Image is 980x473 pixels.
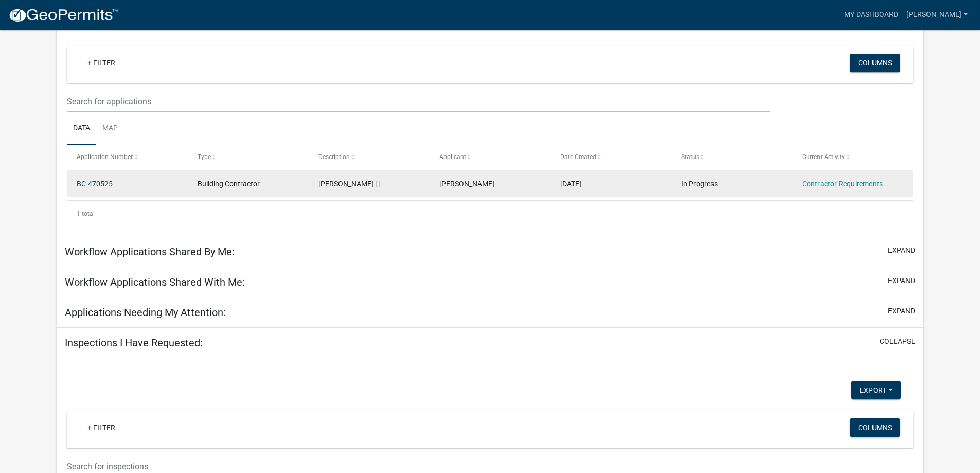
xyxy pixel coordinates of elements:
h5: Inspections I Have Requested: [65,337,203,349]
button: expand [888,275,915,286]
button: Columns [850,54,900,72]
span: Erik Johnsen | | [318,180,380,188]
span: Status [681,153,699,161]
div: 1 total [67,201,913,226]
div: collapse [57,27,923,237]
a: Contractor Requirements [802,180,883,188]
a: + Filter [79,54,123,72]
span: Erik [439,180,494,188]
a: Data [67,112,96,145]
h5: Workflow Applications Shared With Me: [65,276,245,288]
a: BC-470525 [77,180,113,188]
datatable-header-cell: Type [188,145,309,169]
span: Current Activity [802,153,845,161]
span: Application Number [77,153,133,161]
a: Map [96,112,124,145]
datatable-header-cell: Applicant [430,145,550,169]
span: Type [198,153,211,161]
button: Columns [850,418,900,437]
datatable-header-cell: Description [309,145,430,169]
datatable-header-cell: Application Number [67,145,188,169]
span: Applicant [439,153,466,161]
button: expand [888,306,915,317]
button: collapse [880,336,915,347]
datatable-header-cell: Date Created [550,145,671,169]
a: + Filter [79,418,123,437]
span: Description [318,153,350,161]
span: Building Contractor [198,180,260,188]
button: expand [888,245,915,256]
span: Date Created [560,153,596,161]
h5: Workflow Applications Shared By Me: [65,246,235,258]
datatable-header-cell: Current Activity [792,145,913,169]
h5: Applications Needing My Attention: [65,306,226,319]
span: 08/28/2025 [560,180,581,188]
span: In Progress [681,180,718,188]
button: Export [851,381,901,399]
input: Search for applications [67,91,769,112]
a: My Dashboard [840,5,902,25]
datatable-header-cell: Status [671,145,792,169]
a: [PERSON_NAME] [902,5,972,25]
